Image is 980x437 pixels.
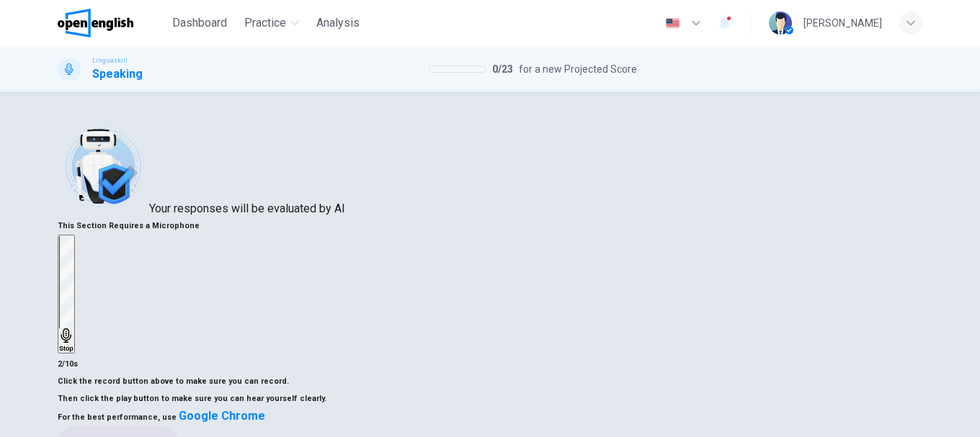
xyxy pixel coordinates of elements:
[92,55,128,66] span: Linguaskill
[239,10,305,36] button: Practice
[803,14,882,32] div: [PERSON_NAME]
[58,356,922,373] h6: 2/10s
[58,235,75,353] button: Stop
[58,121,149,212] img: robot icon
[664,18,682,29] img: en
[92,66,143,83] h1: Speaking
[58,407,922,426] h6: For the best performance, use
[149,202,345,215] span: Your responses will be evaluated by AI
[492,60,513,78] span: 0 / 23
[244,14,286,32] span: Practice
[769,12,792,35] img: Profile picture
[179,413,265,422] a: Google Chrome
[311,10,365,36] button: Analysis
[58,9,166,37] a: OpenEnglish logo
[519,60,637,78] span: for a new Projected Score
[166,10,233,36] button: Dashboard
[316,14,360,32] span: Analysis
[172,14,227,32] span: Dashboard
[179,409,265,423] a: Google Chrome
[58,9,133,37] img: OpenEnglish logo
[58,373,922,407] h6: Click the record button above to make sure you can record. Then click the play button to make sur...
[59,345,73,352] h6: Stop
[58,217,922,235] h6: This Section Requires a Microphone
